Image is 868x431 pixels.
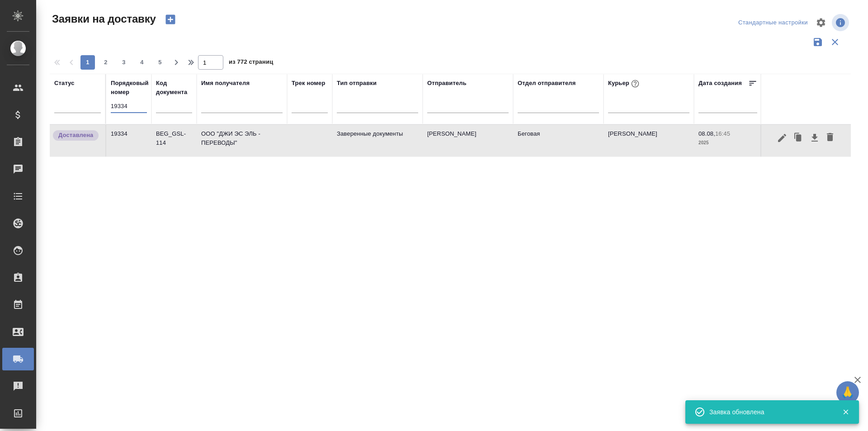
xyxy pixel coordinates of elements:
div: Порядковый номер [111,79,149,97]
td: [PERSON_NAME] [604,125,694,156]
button: 4 [135,55,149,70]
div: Тип отправки [337,79,377,88]
div: Статус [54,79,75,88]
span: 3 [117,58,131,67]
button: Скачать [807,129,822,147]
div: Код документа [156,79,192,97]
span: 🙏 [840,383,855,402]
div: Дата создания [698,79,742,88]
td: Беговая [513,125,604,156]
td: 19334 [106,125,151,156]
div: Курьер [608,78,641,90]
div: Трек номер [292,79,325,88]
div: Отправитель [427,79,467,88]
button: Сбросить фильтры [826,33,844,51]
td: [PERSON_NAME] [423,125,513,156]
div: Документы доставлены, фактическая дата доставки проставиться автоматически [52,129,101,142]
button: Создать [160,12,181,27]
td: Заверенные документы [332,125,423,156]
div: Имя получателя [201,79,250,88]
p: Доставлена [58,131,93,140]
div: split button [736,16,810,30]
span: 5 [153,58,167,67]
p: 2025 [698,138,757,147]
button: 3 [117,55,131,70]
span: Настроить таблицу [810,12,832,33]
span: из 772 страниц [229,57,273,70]
button: Удалить [822,129,838,147]
button: 5 [153,55,167,70]
p: 16:45 [715,130,730,137]
span: 2 [99,58,113,67]
button: При выборе курьера статус заявки автоматически поменяется на «Принята» [629,78,641,90]
td: BEG_GSL-114 [151,125,197,156]
button: Сохранить фильтры [809,33,826,51]
button: 2 [99,55,113,70]
span: 4 [135,58,149,67]
div: Заявка обновлена [709,407,829,417]
td: ООО "ДЖИ ЭС ЭЛЬ - ПЕРЕВОДЫ" [197,125,287,156]
button: Клонировать [790,129,807,147]
button: Редактировать [774,129,790,147]
button: 🙏 [836,381,859,404]
span: Посмотреть информацию [832,14,851,31]
p: 08.08, [698,130,715,137]
div: Отдел отправителя [518,79,576,88]
span: Заявки на доставку [50,12,156,26]
button: Закрыть [836,408,855,416]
